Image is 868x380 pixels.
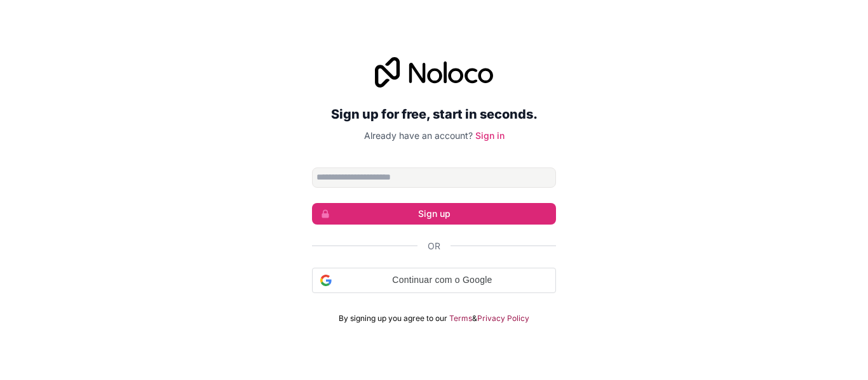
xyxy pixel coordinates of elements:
[312,268,556,293] div: Continuar com o Google
[312,103,556,126] h2: Sign up for free, start in seconds.
[339,313,447,324] span: By signing up you agree to our
[312,203,556,225] button: Sign up
[472,313,477,324] span: &
[449,313,472,324] a: Terms
[477,313,529,324] a: Privacy Policy
[475,130,505,141] a: Sign in
[364,130,473,141] span: Already have an account?
[337,273,548,287] span: Continuar com o Google
[312,167,556,188] input: Email address
[428,240,440,252] span: Or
